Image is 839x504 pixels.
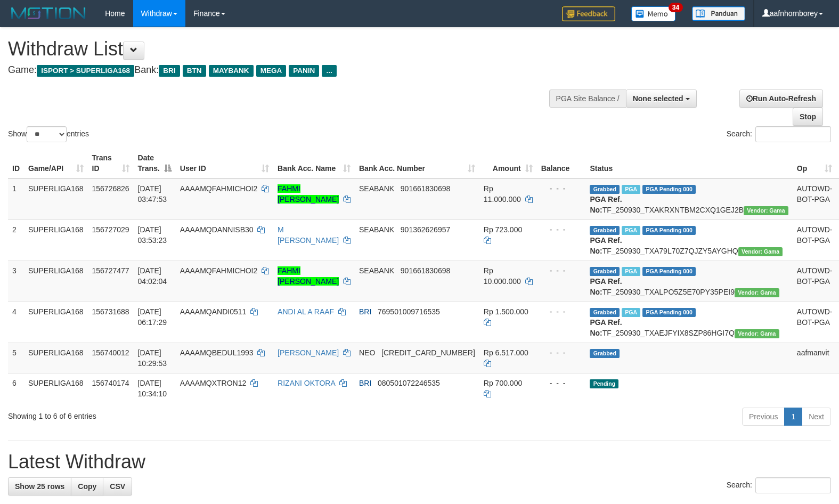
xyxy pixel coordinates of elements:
[541,306,582,317] div: - - -
[180,184,257,193] span: AAAAMQFAHMICHOI2
[622,308,640,317] span: Marked by aafromsomean
[103,477,132,495] a: CSV
[180,379,246,387] span: AAAAMQXTRON12
[484,266,521,286] span: Rp 10.000.000
[8,373,24,403] td: 6
[359,379,371,387] span: BRI
[209,65,254,77] span: MAYBANK
[8,343,24,373] td: 5
[401,266,450,275] span: Copy 901661830698 to clipboard
[590,277,622,296] b: PGA Ref. No:
[802,408,831,426] a: Next
[755,477,831,493] input: Search:
[134,148,176,178] th: Date Trans.: activate to sort column descending
[622,185,640,194] span: Marked by aafandaneth
[180,348,254,357] span: AAAAMQBEDUL1993
[359,348,375,357] span: NEO
[585,220,792,261] td: TF_250930_TXA79L70Z7QJZY5AYGHQ
[359,307,371,316] span: BRI
[289,65,319,77] span: PANIN
[183,65,206,77] span: BTN
[590,185,620,194] span: Grabbed
[27,126,67,142] select: Showentries
[590,226,620,235] span: Grabbed
[378,379,440,387] span: Copy 080501072246535 to clipboard
[359,225,394,234] span: SEABANK
[537,148,586,178] th: Balance
[541,378,582,388] div: - - -
[622,226,640,235] span: Marked by aafandaneth
[180,225,254,234] span: AAAAMQDANNISB30
[278,379,335,387] a: RIZANI OKTORA
[256,65,287,77] span: MEGA
[92,307,129,316] span: 156731688
[8,65,549,76] h4: Game: Bank:
[8,126,89,142] label: Show entries
[727,126,831,142] label: Search:
[138,225,167,245] span: [DATE] 03:53:23
[92,348,129,357] span: 156740012
[590,349,620,358] span: Grabbed
[793,302,837,343] td: AUTOWD-BOT-PGA
[8,178,24,220] td: 1
[8,148,24,178] th: ID
[159,65,180,77] span: BRI
[24,343,88,373] td: SUPERLIGA168
[8,261,24,302] td: 3
[359,266,394,275] span: SEABANK
[138,307,167,327] span: [DATE] 06:17:29
[92,266,129,275] span: 156727477
[484,379,522,387] span: Rp 700.000
[24,261,88,302] td: SUPERLIGA168
[359,184,394,193] span: SEABANK
[585,302,792,343] td: TF_250930_TXAEJFYIX8SZP86HGI7Q
[590,195,622,214] b: PGA Ref. No:
[355,148,479,178] th: Bank Acc. Number: activate to sort column ascending
[176,148,273,178] th: User ID: activate to sort column ascending
[631,6,676,21] img: Button%20Memo.svg
[590,379,618,388] span: Pending
[78,482,96,491] span: Copy
[138,184,167,204] span: [DATE] 03:47:53
[8,38,549,60] h1: Withdraw List
[626,90,697,108] button: None selected
[642,226,696,235] span: PGA Pending
[138,379,167,398] span: [DATE] 10:34:10
[484,184,521,204] span: Rp 11.000.000
[322,65,336,77] span: ...
[793,343,837,373] td: aafmanvit
[278,266,339,286] a: FAHMI [PERSON_NAME]
[793,178,837,220] td: AUTOWD-BOT-PGA
[562,6,615,21] img: Feedback.jpg
[793,148,837,178] th: Op: activate to sort column ascending
[585,148,792,178] th: Status
[738,247,783,256] span: Vendor URL: https://trx31.1velocity.biz
[8,451,831,473] h1: Latest Withdraw
[739,90,823,108] a: Run Auto-Refresh
[735,288,779,297] span: Vendor URL: https://trx31.1velocity.biz
[15,482,64,491] span: Show 25 rows
[744,206,788,215] span: Vendor URL: https://trx31.1velocity.biz
[24,302,88,343] td: SUPERLIGA168
[793,261,837,302] td: AUTOWD-BOT-PGA
[479,148,537,178] th: Amount: activate to sort column ascending
[642,308,696,317] span: PGA Pending
[110,482,125,491] span: CSV
[484,348,528,357] span: Rp 6.517.000
[541,183,582,194] div: - - -
[735,329,779,338] span: Vendor URL: https://trx31.1velocity.biz
[278,225,339,245] a: M [PERSON_NAME]
[92,225,129,234] span: 156727029
[8,302,24,343] td: 4
[585,178,792,220] td: TF_250930_TXAKRXNTBM2CXQ1GEJ2B
[24,373,88,403] td: SUPERLIGA168
[590,308,620,317] span: Grabbed
[278,307,334,316] a: ANDI AL A RAAF
[8,477,71,495] a: Show 25 rows
[590,267,620,276] span: Grabbed
[88,148,134,178] th: Trans ID: activate to sort column ascending
[278,184,339,204] a: FAHMI [PERSON_NAME]
[24,148,88,178] th: Game/API: activate to sort column ascending
[8,220,24,261] td: 2
[622,267,640,276] span: Marked by aafandaneth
